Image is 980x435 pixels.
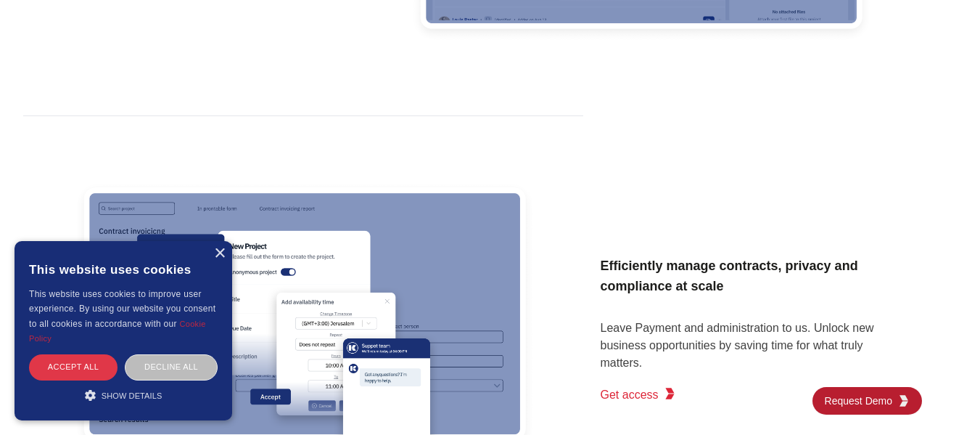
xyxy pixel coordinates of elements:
[664,388,676,399] img: KGG Fifth Element RED
[29,252,218,287] div: This website uses cookies
[29,320,206,343] a: Cookie Policy
[601,381,676,410] a: Get accessKGG Fifth Element RED
[102,391,162,400] span: Show details
[29,388,218,402] div: Show details
[812,387,922,415] a: Request DemoKGG
[825,394,898,408] span: Request Demo
[907,365,980,435] div: Widget chat
[907,365,980,435] iframe: Chat Widget
[898,395,910,407] img: KGG
[601,320,891,372] p: Leave Payment and administration to us. Unlock new business opportunities by saving time for what...
[29,289,215,329] span: This website uses cookies to improve user experience. By using our website you consent to all coo...
[601,250,891,302] h3: Efficiently manage contracts, privacy and compliance at scale
[601,386,659,404] span: Get access
[29,354,118,380] div: Accept all
[214,248,225,259] div: Close
[125,354,218,380] div: Decline all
